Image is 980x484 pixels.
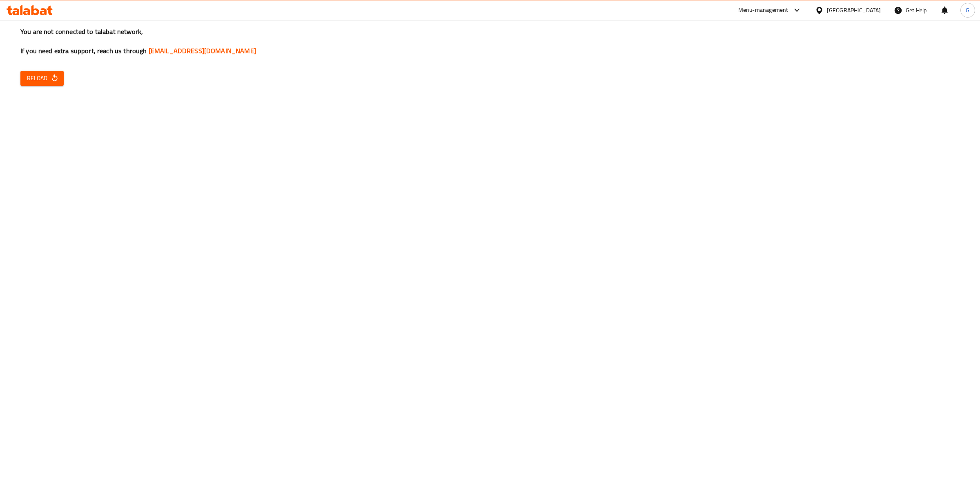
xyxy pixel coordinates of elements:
span: Reload [27,73,57,83]
div: [GEOGRAPHIC_DATA] [827,6,881,15]
span: G [966,6,969,15]
a: [EMAIL_ADDRESS][DOMAIN_NAME] [149,45,256,57]
div: Menu-management [738,5,788,15]
button: Reload [20,71,64,86]
h3: You are not connected to talabat network, If you need extra support, reach us through [20,27,960,56]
